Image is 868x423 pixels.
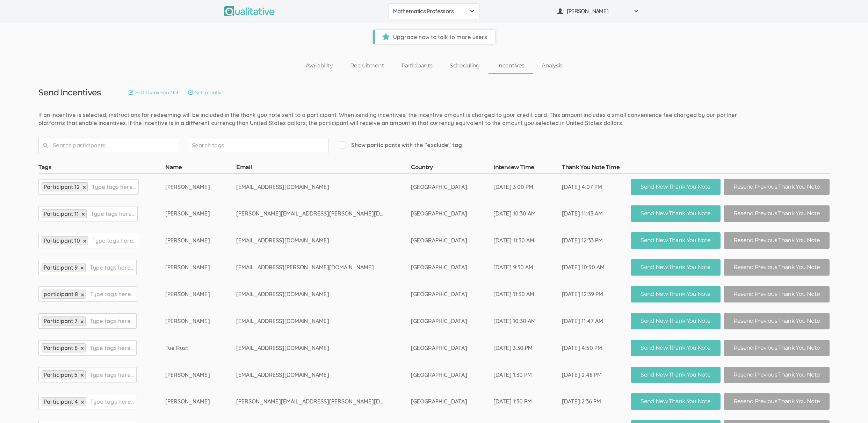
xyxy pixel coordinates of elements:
[38,163,166,173] th: Tags
[411,173,493,200] td: [GEOGRAPHIC_DATA]
[562,183,605,191] div: [DATE] 4:07 PM
[724,205,830,222] button: Resend Previous Thank You Note
[38,111,754,127] div: If an incentive is selected, instructions for redeeming will be included in the thank you note se...
[90,290,134,299] input: Type tags here...
[236,200,411,227] td: [PERSON_NAME][EMAIL_ADDRESS][PERSON_NAME][DOMAIN_NAME]
[224,6,275,16] img: Qualitative
[192,141,236,150] input: Search tags
[236,308,411,335] td: [EMAIL_ADDRESS][DOMAIN_NAME]
[833,389,868,423] iframe: Chat Widget
[493,227,562,254] td: [DATE] 11:30 AM
[562,163,631,173] th: Thank You Note Time
[44,291,78,298] span: participant 8
[165,388,236,415] td: [PERSON_NAME]
[724,340,830,356] button: Resend Previous Thank You Note
[44,318,78,324] span: Participant 7
[411,227,493,254] td: [GEOGRAPHIC_DATA]
[44,264,78,271] span: Participant 9
[393,7,466,15] span: Mathematics Professors
[724,259,830,276] button: Resend Previous Thank You Note
[83,238,86,244] a: ×
[44,344,78,351] span: Participant 6
[92,182,136,191] input: Type tags here...
[236,335,411,362] td: [EMAIL_ADDRESS][DOMAIN_NAME]
[631,367,720,383] button: Send New Thank You Note
[393,58,441,73] a: Participants
[129,89,181,96] a: Edit Thank You Note
[631,232,720,249] button: Send New Thank You Note
[411,163,493,173] th: Country
[724,393,830,410] button: Resend Previous Thank You Note
[631,179,720,195] button: Send New Thank You Note
[91,209,135,218] input: Type tags here...
[236,163,411,173] th: Email
[389,3,479,19] button: Mathematics Professors
[236,362,411,388] td: [EMAIL_ADDRESS][DOMAIN_NAME]
[81,399,84,405] a: ×
[90,343,133,352] input: Type tags here...
[411,200,493,227] td: [GEOGRAPHIC_DATA]
[533,58,571,73] a: Analysis
[44,237,80,244] span: Participant 10
[562,317,605,325] div: [DATE] 11:47 AM
[81,319,84,325] a: ×
[493,200,562,227] td: [DATE] 10:30 AM
[165,227,236,254] td: [PERSON_NAME]
[165,254,236,281] td: [PERSON_NAME]
[411,388,493,415] td: [GEOGRAPHIC_DATA]
[339,141,462,149] span: Show participants with the "exclude" tag
[90,316,133,326] input: Type tags here...
[236,388,411,415] td: [PERSON_NAME][EMAIL_ADDRESS][PERSON_NAME][DOMAIN_NAME]
[493,388,562,415] td: [DATE] 1:30 PM
[553,3,644,19] button: [PERSON_NAME]
[562,371,605,379] div: [DATE] 2:48 PM
[493,308,562,335] td: [DATE] 10:30 AM
[411,362,493,388] td: [GEOGRAPHIC_DATA]
[411,308,493,335] td: [GEOGRAPHIC_DATA]
[411,254,493,281] td: [GEOGRAPHIC_DATA]
[562,236,605,245] div: [DATE] 12:33 PM
[165,335,236,362] td: Tue Rust
[341,58,393,73] a: Recruitment
[489,58,533,73] a: Incentives
[92,236,136,245] input: Type tags here...
[236,254,411,281] td: [EMAIL_ADDRESS][PERSON_NAME][DOMAIN_NAME]
[44,183,80,190] span: Participant 12
[493,362,562,388] td: [DATE] 1:30 PM
[724,232,830,249] button: Resend Previous Thank You Note
[562,290,605,298] div: [DATE] 12:39 PM
[81,372,84,378] a: ×
[44,398,78,405] span: Participant 4
[373,30,495,44] a: Upgrade now to talk to more users.
[38,138,178,153] input: Search participants
[631,313,720,329] button: Send New Thank You Note
[631,259,720,276] button: Send New Thank You Note
[493,335,562,362] td: [DATE] 3:30 PM
[81,265,84,271] a: ×
[83,184,86,190] a: ×
[165,163,236,173] th: Name
[411,281,493,308] td: [GEOGRAPHIC_DATA]
[724,286,830,302] button: Resend Previous Thank You Note
[165,308,236,335] td: [PERSON_NAME]
[165,362,236,388] td: [PERSON_NAME]
[631,393,720,410] button: Send New Thank You Note
[493,173,562,200] td: [DATE] 3:00 PM
[411,335,493,362] td: [GEOGRAPHIC_DATA]
[724,313,830,329] button: Resend Previous Thank You Note
[631,205,720,222] button: Send New Thank You Note
[567,7,630,15] span: [PERSON_NAME]
[82,211,85,217] a: ×
[631,340,720,356] button: Send New Thank You Note
[493,281,562,308] td: [DATE] 11:30 AM
[90,370,133,379] input: Type tags here...
[562,263,605,271] div: [DATE] 10:50 AM
[236,227,411,254] td: [EMAIL_ADDRESS][DOMAIN_NAME]
[165,173,236,200] td: [PERSON_NAME]
[562,210,605,218] div: [DATE] 11:43 AM
[562,398,605,406] div: [DATE] 2:36 PM
[375,30,495,44] span: Upgrade now to talk to more users.
[297,58,341,73] a: Availability
[81,345,84,351] a: ×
